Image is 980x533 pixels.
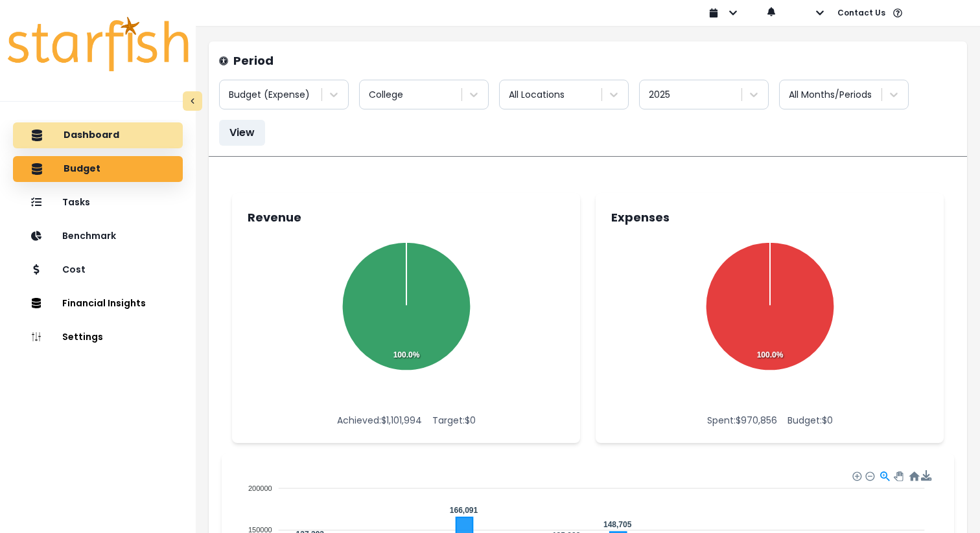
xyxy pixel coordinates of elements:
p: Revenue [248,209,301,226]
div: Zoom In [852,471,861,480]
button: Benchmark [13,223,183,249]
p: Cost [62,264,86,275]
div: Reset Zoom [908,470,919,481]
p: Expenses [611,209,670,226]
p: Benchmark [62,231,116,242]
button: Cost [13,257,183,283]
tspan: 200000 [248,484,272,492]
button: Settings [13,324,183,350]
div: Panning [894,471,902,479]
p: Budget: $ 0 [787,414,833,427]
p: Tasks [62,197,90,208]
button: Tasks [13,190,183,216]
p: Target: $ 0 [432,414,476,427]
button: Dashboard [13,122,183,148]
p: Period [233,52,274,69]
div: Selection Zoom [879,470,890,481]
p: Budget [64,163,100,175]
div: Menu [921,470,932,481]
img: Download undefined [921,470,932,481]
button: View [219,120,265,146]
p: Achieved: $ 1,101,994 [337,414,422,427]
button: Budget [13,156,183,182]
p: Dashboard [64,130,119,141]
p: Spent: $ 970,856 [707,414,777,427]
div: Zoom Out [865,471,874,480]
button: Financial Insights [13,291,183,317]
